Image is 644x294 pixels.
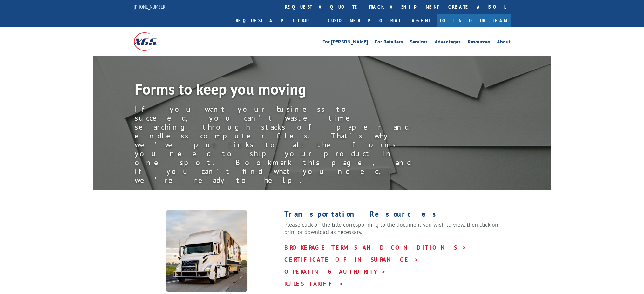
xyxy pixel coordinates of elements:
h1: Forms to keep you moving [135,81,421,100]
div: If you want your business to succeed, you can’t waste time searching through stacks of paper and ... [135,105,421,185]
a: OPERATING AUTHORITY > [284,268,386,275]
a: For [PERSON_NAME] [322,39,368,46]
img: XpressGlobal_Resources [166,210,248,292]
a: BROKERAGE TERMS AND CONDITIONS > [284,244,467,251]
h1: Transportation Resources [284,210,511,221]
a: Request a pickup [231,14,323,27]
a: [PHONE_NUMBER] [134,3,167,10]
a: Join Our Team [437,14,511,27]
a: Services [410,39,428,46]
a: Advantages [435,39,461,46]
p: Please click on the title corresponding to the document you wish to view, then click on print or ... [284,221,511,242]
a: Customer Portal [323,14,405,27]
a: Resources [468,39,490,46]
a: CERTIFICATE OF INSURANCE > [284,256,419,263]
a: RULES TARIFF > [284,280,344,287]
a: About [497,39,511,46]
a: For Retailers [375,39,403,46]
a: Agent [405,14,437,27]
